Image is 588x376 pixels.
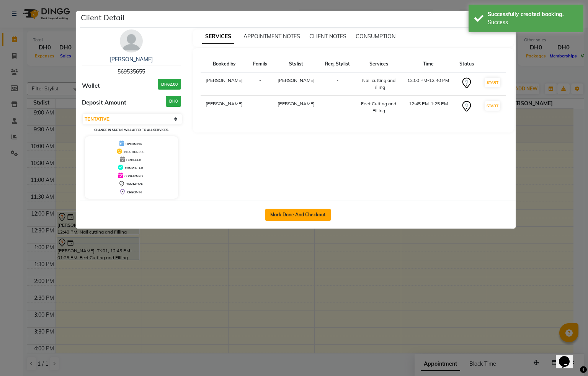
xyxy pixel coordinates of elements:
[309,33,346,40] span: CLIENT NOTES
[320,72,355,96] td: -
[278,77,315,83] span: [PERSON_NAME]
[248,96,273,119] td: -
[125,166,143,170] span: COMPLETED
[201,96,248,119] td: [PERSON_NAME]
[359,77,397,91] div: Nail cutting and Filling
[485,101,500,111] button: START
[126,158,141,162] span: DROPPED
[81,12,124,23] h5: Client Detail
[124,174,143,178] span: CONFIRMED
[402,96,455,119] td: 12:45 PM-1:25 PM
[202,30,234,44] span: SERVICES
[124,150,144,154] span: IN PROGRESS
[356,33,395,40] span: CONSUMPTION
[158,79,181,90] h3: DH62.00
[320,96,355,119] td: -
[118,68,145,75] span: 569535655
[488,10,578,18] div: Successfully created booking.
[82,82,100,90] span: Wallet
[402,72,455,96] td: 12:00 PM-12:40 PM
[126,142,142,146] span: UPCOMING
[126,182,143,186] span: TENTATIVE
[201,72,248,96] td: [PERSON_NAME]
[355,56,402,72] th: Services
[248,56,273,72] th: Family
[201,56,248,72] th: Booked by
[120,29,143,52] img: avatar
[127,190,142,194] span: CHECK-IN
[265,209,331,221] button: Mark Done And Checkout
[166,96,181,107] h3: DH0
[402,56,455,72] th: Time
[243,33,300,40] span: APPOINTMENT NOTES
[454,56,479,72] th: Status
[485,78,500,87] button: START
[273,56,320,72] th: Stylist
[488,18,578,26] div: Success
[82,98,126,107] span: Deposit Amount
[94,128,169,132] small: Change in status will apply to all services.
[320,56,355,72] th: Req. Stylist
[359,100,397,114] div: Feet Cutting and Filling
[248,72,273,96] td: -
[110,56,153,63] a: [PERSON_NAME]
[278,101,315,106] span: [PERSON_NAME]
[556,345,580,368] iframe: chat widget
